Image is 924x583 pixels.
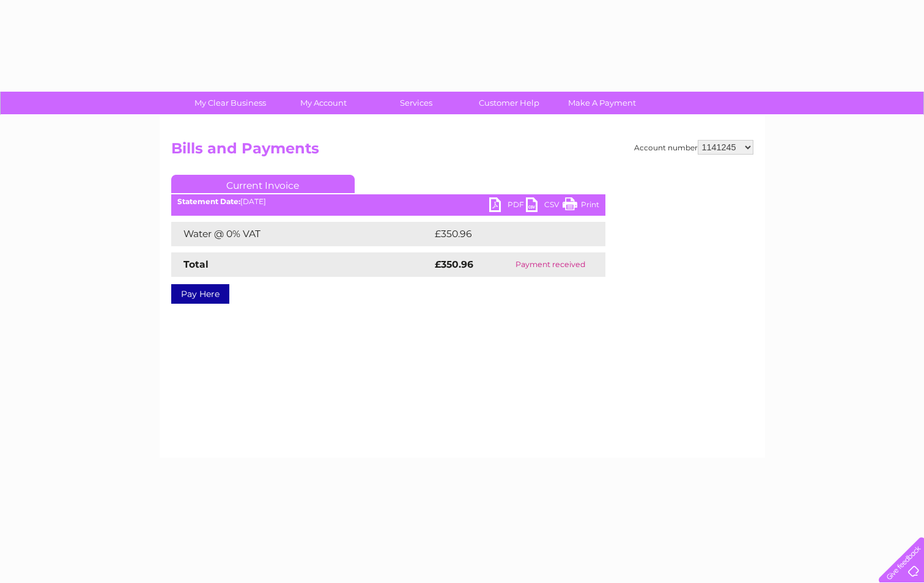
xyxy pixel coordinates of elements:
a: CSV [526,197,563,215]
a: Current Invoice [171,175,355,193]
a: Services [366,92,467,114]
h2: Bills and Payments [171,140,753,163]
a: Pay Here [171,284,229,304]
td: £350.96 [432,222,584,246]
a: My Clear Business [180,92,281,114]
a: My Account [273,92,374,114]
div: Account number [634,140,753,155]
a: Customer Help [459,92,560,114]
td: Water @ 0% VAT [171,222,432,246]
a: Print [563,197,599,215]
a: PDF [489,197,526,215]
strong: Total [183,258,209,270]
div: [DATE] [171,197,605,206]
b: Statement Date: [177,197,240,206]
strong: £350.96 [435,258,473,270]
td: Payment received [496,252,605,277]
a: Make A Payment [552,92,652,114]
